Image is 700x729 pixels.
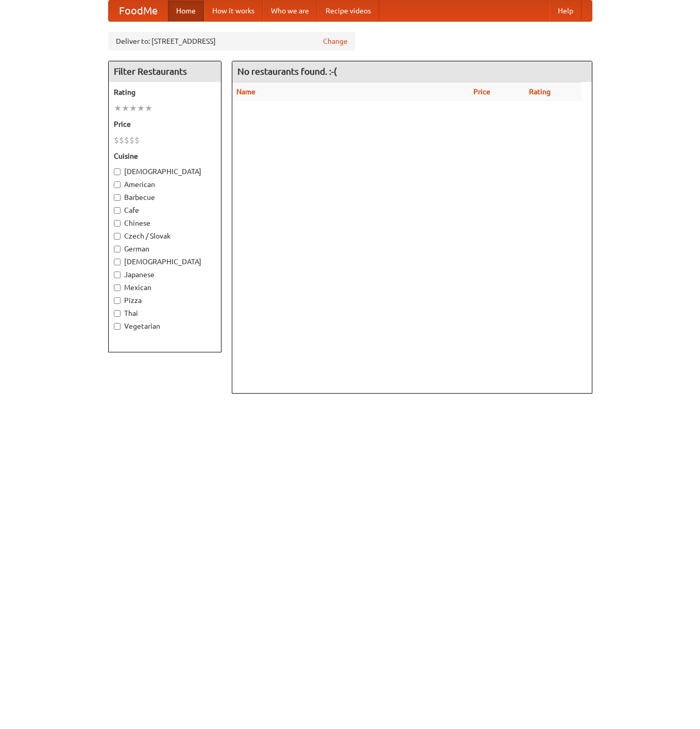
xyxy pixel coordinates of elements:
[129,134,134,146] li: $
[114,134,119,146] li: $
[317,1,379,21] a: Recipe videos
[114,257,216,267] label: [DEMOGRAPHIC_DATA]
[114,151,216,161] h5: Cuisine
[122,103,129,114] li: ★
[114,272,121,278] input: Japanese
[114,308,216,318] label: Thai
[529,88,551,96] a: Rating
[114,233,121,240] input: Czech / Slovak
[114,220,121,227] input: Chinese
[114,284,121,291] input: Mexican
[114,87,216,97] h5: Rating
[114,181,121,188] input: American
[263,1,317,21] a: Who we are
[114,295,216,306] label: Pizza
[114,205,216,215] label: Cafe
[114,103,122,114] li: ★
[109,1,168,21] a: FoodMe
[108,32,355,50] div: Deliver to: [STREET_ADDRESS]
[323,36,348,46] a: Change
[114,310,121,317] input: Thai
[114,323,121,330] input: Vegetarian
[124,134,129,146] li: $
[114,192,216,202] label: Barbecue
[114,282,216,293] label: Mexican
[114,194,121,201] input: Barbecue
[129,103,137,114] li: ★
[114,119,216,129] h5: Price
[114,218,216,228] label: Chinese
[114,207,121,214] input: Cafe
[237,66,337,76] ng-pluralize: No restaurants found. :-(
[114,179,216,190] label: American
[204,1,263,21] a: How it works
[119,134,124,146] li: $
[114,166,216,177] label: [DEMOGRAPHIC_DATA]
[114,244,216,254] label: German
[114,297,121,304] input: Pizza
[145,103,152,114] li: ★
[114,269,216,280] label: Japanese
[137,103,145,114] li: ★
[114,321,216,331] label: Vegetarian
[550,1,582,21] a: Help
[109,61,221,82] h4: Filter Restaurants
[236,88,255,96] a: Name
[114,231,216,241] label: Czech / Slovak
[473,88,490,96] a: Price
[134,134,140,146] li: $
[114,259,121,265] input: [DEMOGRAPHIC_DATA]
[114,168,121,175] input: [DEMOGRAPHIC_DATA]
[168,1,204,21] a: Home
[114,246,121,252] input: German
